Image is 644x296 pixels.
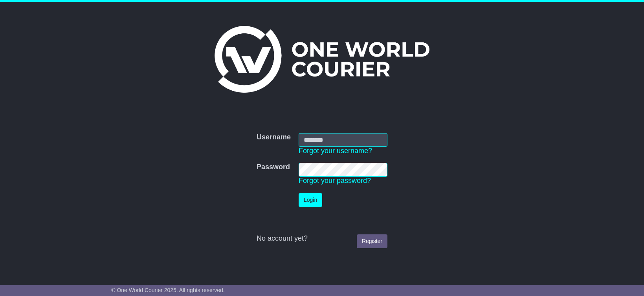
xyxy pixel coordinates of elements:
[357,234,387,248] a: Register
[111,287,225,293] span: © One World Courier 2025. All rights reserved.
[299,193,322,207] button: Login
[299,147,372,155] a: Forgot your username?
[215,26,429,93] img: One World
[299,177,371,185] a: Forgot your password?
[257,234,387,243] div: No account yet?
[257,133,291,142] label: Username
[257,163,290,172] label: Password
